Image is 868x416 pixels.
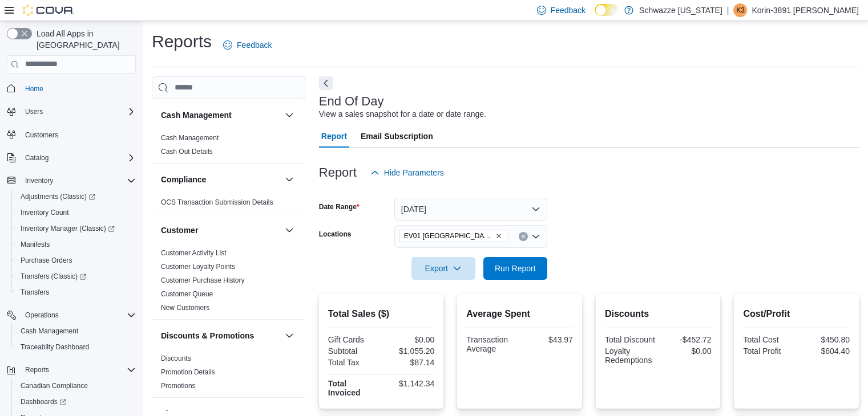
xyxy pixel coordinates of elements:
p: Schwazze [US_STATE] [639,3,722,17]
span: Reports [25,365,49,374]
span: Load All Apps in [GEOGRAPHIC_DATA] [32,28,136,51]
a: Customers [21,128,63,142]
button: Traceabilty Dashboard [11,339,140,355]
button: Compliance [282,173,296,186]
span: Canadian Compliance [21,381,88,390]
button: Clear input [519,232,528,241]
a: Promotion Details [161,368,215,376]
span: Customer Queue [161,289,213,299]
span: Inventory Count [21,208,69,217]
h2: Cost/Profit [743,307,850,321]
span: K3 [736,3,745,17]
div: $0.00 [660,346,711,356]
label: Locations [319,230,352,239]
button: [DATE] [394,198,547,221]
a: OCS Transaction Submission Details [161,198,273,206]
div: $604.40 [799,346,850,356]
a: Cash Management [161,134,219,142]
span: Customers [21,128,136,142]
a: Purchase Orders [16,254,77,267]
span: Users [25,107,43,116]
span: Promotions [161,381,196,390]
a: Customer Queue [161,290,213,298]
span: Home [25,84,43,93]
div: $1,055.20 [383,346,434,356]
div: Compliance [152,195,305,214]
a: Dashboards [11,394,140,410]
span: Customer Loyalty Points [161,262,235,271]
label: Date Range [319,202,360,211]
h3: Compliance [161,174,206,185]
span: Transfers (Classic) [16,270,136,283]
a: Inventory Manager (Classic) [11,221,140,236]
h1: Reports [152,30,212,53]
h2: Discounts [605,307,712,321]
h3: End Of Day [319,95,384,108]
button: Run Report [483,257,547,280]
span: Customer Purchase History [161,276,245,285]
span: Run Report [495,263,536,274]
div: Cash Management [152,131,305,163]
span: Feedback [551,5,586,16]
span: EV01 [GEOGRAPHIC_DATA] [404,230,493,242]
span: Hide Parameters [384,167,444,178]
a: Canadian Compliance [16,379,92,393]
a: Adjustments (Classic) [16,190,100,203]
span: Report [321,125,347,148]
button: Customer [282,223,296,237]
span: Dashboards [16,395,136,409]
button: Compliance [161,174,280,185]
button: Users [2,104,140,120]
button: Discounts & Promotions [282,329,296,342]
div: $87.14 [383,358,434,367]
h2: Total Sales ($) [328,307,435,321]
a: Transfers (Classic) [16,270,91,283]
span: Traceabilty Dashboard [16,340,136,354]
button: Operations [2,307,140,323]
a: Cash Out Details [161,148,213,156]
span: Inventory [25,176,53,185]
button: Manifests [11,236,140,252]
button: Catalog [21,151,53,165]
div: Discounts & Promotions [152,352,305,397]
span: Purchase Orders [21,256,72,265]
div: Loyalty Redemptions [605,346,656,365]
button: Operations [21,308,63,322]
a: Manifests [16,238,54,251]
button: Next [319,76,333,90]
button: Reports [2,362,140,378]
a: Transfers [16,286,54,299]
span: Email Subscription [361,125,433,148]
button: Hide Parameters [366,161,449,184]
div: $43.97 [522,335,573,344]
span: Reports [21,363,136,377]
a: Dashboards [16,395,71,409]
span: Promotion Details [161,368,215,377]
input: Dark Mode [595,4,619,16]
a: New Customers [161,304,209,312]
span: Customers [25,130,58,140]
a: Customer Activity List [161,249,227,257]
span: Cash Out Details [161,147,213,156]
span: OCS Transaction Submission Details [161,198,273,207]
button: Home [2,80,140,97]
span: Cash Management [16,324,136,338]
span: Inventory Manager (Classic) [16,222,136,235]
button: Discounts & Promotions [161,330,280,341]
span: Transfers [21,288,49,297]
span: Feedback [237,39,272,51]
span: Inventory [21,174,136,187]
a: Inventory Count [16,206,74,219]
div: Customer [152,246,305,319]
p: Korin-3891 [PERSON_NAME] [752,3,859,17]
button: Canadian Compliance [11,378,140,394]
button: Purchase Orders [11,252,140,268]
div: $0.00 [383,335,434,344]
span: Traceabilty Dashboard [21,342,89,352]
button: Inventory [21,174,58,187]
h3: Discounts & Promotions [161,330,254,341]
span: Export [418,257,469,280]
div: -$452.72 [660,335,711,344]
button: Open list of options [531,232,540,241]
a: Promotions [161,382,196,390]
